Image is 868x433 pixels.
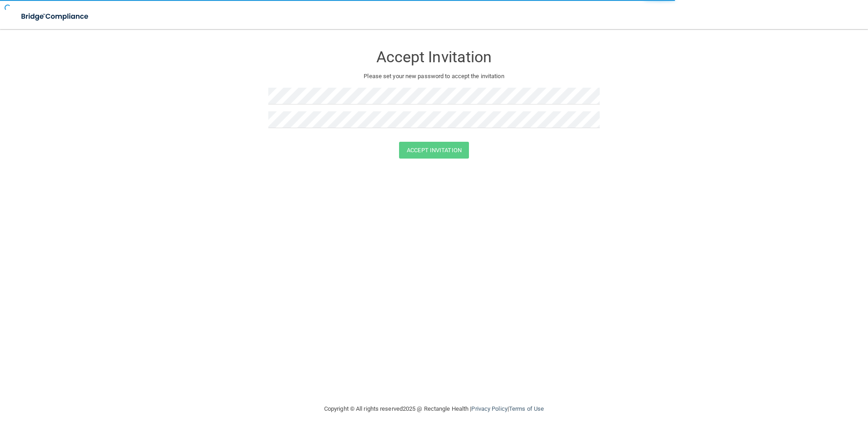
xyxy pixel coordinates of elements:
[14,7,97,26] img: bridge_compliance_login_screen.278c3ca4.svg
[275,71,593,82] p: Please set your new password to accept the invitation
[268,394,600,423] div: Copyright © All rights reserved 2025 @ Rectangle Health | |
[471,405,507,412] a: Privacy Policy
[399,142,469,159] button: Accept Invitation
[268,49,600,65] h3: Accept Invitation
[509,405,544,412] a: Terms of Use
